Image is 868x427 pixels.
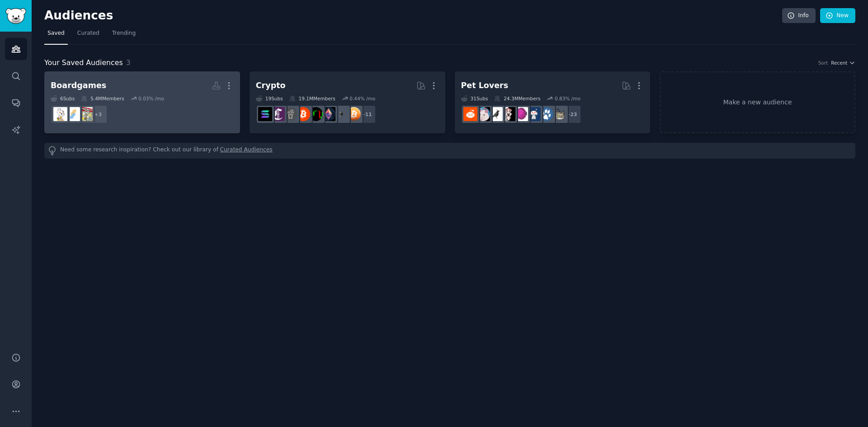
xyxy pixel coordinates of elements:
div: Crypto [256,80,286,91]
img: dogs [539,107,553,121]
div: + 11 [357,105,376,124]
div: 31 Sub s [461,95,488,102]
img: Crypto_Currency_News [271,107,285,121]
div: 6 Sub s [51,95,75,102]
img: Aquariums [514,107,528,121]
div: 19 Sub s [256,95,283,102]
img: Bitcoin [347,107,361,121]
div: 0.03 % /mo [138,95,164,102]
a: Trending [109,26,139,45]
img: ethtrader [321,107,335,121]
span: Your Saved Audiences [44,57,123,69]
a: Crypto19Subs19.1MMembers0.44% /mo+11BitcoinethereumethtraderCryptoMarketsBitcoinBeginnersCryptoCu... [250,71,445,133]
div: Pet Lovers [461,80,509,91]
h2: Audiences [44,9,782,23]
img: parrots [501,107,515,121]
span: Trending [112,29,136,38]
span: Saved [47,29,65,38]
img: BeardedDragons [463,107,477,121]
span: Recent [831,60,847,66]
div: 5.4M Members [81,95,124,102]
img: CryptoCurrencies [283,107,297,121]
img: solana [258,107,272,121]
div: Need some research inspiration? Check out our library of [44,143,855,159]
img: BitcoinBeginners [296,107,310,121]
img: CryptoMarkets [309,107,323,121]
div: Sort [818,60,828,66]
div: + 23 [562,105,581,124]
a: Curated [74,26,103,45]
a: New [820,8,855,23]
a: Curated Audiences [220,146,273,155]
img: birding [489,107,503,121]
img: ethereum [334,107,348,121]
div: 24.3M Members [494,95,540,102]
img: dogswithjobs [527,107,541,121]
img: BoardGameExchange [66,107,80,121]
div: 19.1M Members [289,95,335,102]
a: Boardgames6Subs5.4MMembers0.03% /mo+3boardgamescirclejerkBoardGameExchangeboardgames [44,71,240,133]
button: Recent [831,60,855,66]
img: boardgamescirclejerk [79,107,93,121]
span: Curated [77,29,99,38]
a: Info [782,8,816,23]
span: 3 [126,58,131,67]
div: 0.44 % /mo [349,95,375,102]
a: Saved [44,26,68,45]
img: RATS [476,107,490,121]
a: Make a new audience [660,71,855,133]
div: 0.83 % /mo [555,95,580,102]
div: Boardgames [51,80,106,91]
a: Pet Lovers31Subs24.3MMembers0.83% /mo+23catsdogsdogswithjobsAquariumsparrotsbirdingRATSBeardedDra... [455,71,651,133]
img: boardgames [53,107,67,121]
img: cats [552,107,566,121]
img: GummySearch logo [5,8,26,24]
div: + 3 [89,105,108,124]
